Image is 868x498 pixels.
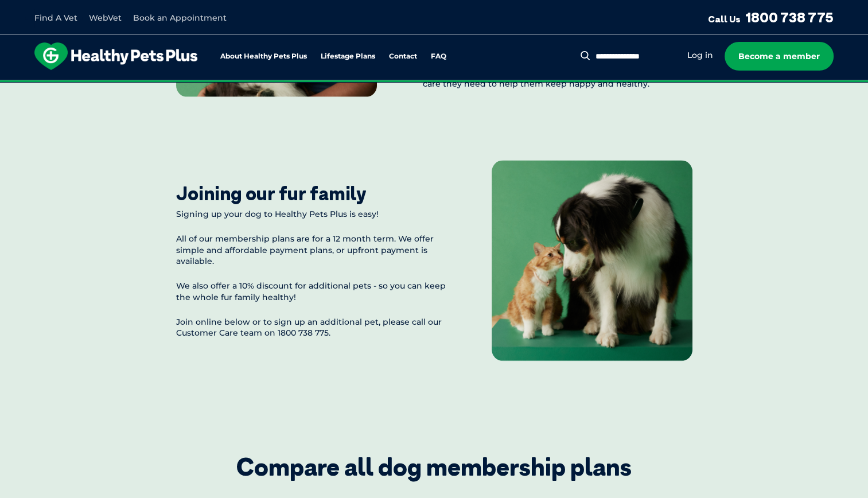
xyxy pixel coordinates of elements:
a: About Healthy Pets Plus [220,53,307,60]
button: Search [578,50,593,61]
a: Log in [687,50,713,61]
p: Signing up your dog to Healthy Pets Plus is easy! [176,209,446,220]
img: Joining our fur family [492,160,692,361]
span: Call Us [708,13,741,25]
a: Book an Appointment [133,13,227,23]
img: hpp-logo [34,42,197,70]
a: Contact [389,53,417,60]
p: We also offer a 10% discount for additional pets - so you can keep the whole fur family healthy! [176,281,446,303]
a: Find A Vet [34,13,77,23]
p: All of our membership plans are for a 12 month term. We offer simple and affordable payment plans... [176,234,446,267]
a: WebVet [89,13,122,23]
a: Call Us1800 738 775 [708,9,834,26]
p: Join online below or to sign up an additional pet, please call our Customer Care team on 1800 738... [176,317,446,339]
a: Become a member [725,42,834,71]
a: Lifestage Plans [321,53,375,60]
a: FAQ [431,53,446,60]
span: Proactive, preventative wellness program designed to keep your pet healthier and happier for longer [220,80,648,91]
div: Joining our fur family [176,182,366,204]
div: Compare all dog membership plans [236,453,632,481]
